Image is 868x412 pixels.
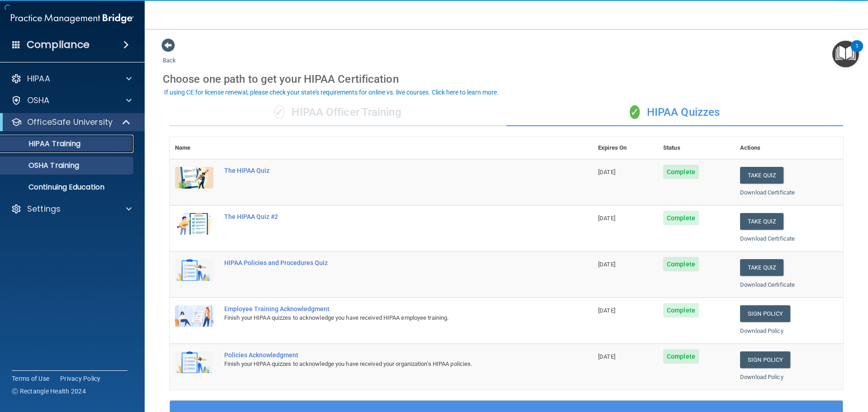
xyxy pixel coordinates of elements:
button: Open Resource Center, 1 new notification [832,41,859,67]
a: Settings [11,204,132,214]
button: Take Quiz [740,259,783,276]
a: HIPAA [11,73,132,84]
span: [DATE] [598,169,615,175]
a: OSHA [11,95,132,106]
div: 1 [855,46,859,58]
div: HIPAA Officer Training [170,99,506,126]
span: Complete [663,257,699,271]
div: HIPAA Policies and Procedures Quiz [224,259,547,266]
span: ✓ [274,105,284,119]
span: Complete [663,211,699,225]
span: Complete [663,303,699,317]
div: Finish your HIPAA quizzes to acknowledge you have received HIPAA employee training. [224,313,547,323]
div: Finish your HIPAA quizzes to acknowledge you have received your organization’s HIPAA policies. [224,359,547,369]
p: OfficeSafe University [27,117,113,128]
div: Choose one path to get your HIPAA Certification [163,66,850,92]
iframe: Drift Widget Chat Controller [712,348,857,384]
span: [DATE] [598,307,615,314]
a: OfficeSafe University [11,117,131,128]
h4: Compliance [27,38,90,51]
div: The HIPAA Quiz [224,167,547,174]
a: Download Policy [740,327,783,334]
img: PMB logo [11,9,134,28]
a: Download Certificate [740,235,795,242]
p: OSHA Training [6,161,79,170]
span: Complete [663,165,699,179]
button: Take Quiz [740,167,783,184]
div: Employee Training Acknowledgment [224,305,547,313]
a: Download Certificate [740,281,795,288]
span: Ⓒ Rectangle Health 2024 [12,387,86,396]
th: Actions [735,137,843,159]
div: If using CE for license renewal, please check your state's requirements for online vs. live cours... [164,89,499,95]
p: HIPAA [27,73,50,84]
th: Name [170,137,219,159]
a: Privacy Policy [60,374,101,383]
p: Continuing Education [6,183,129,192]
th: Expires On [593,137,658,159]
a: Back [163,46,176,64]
p: HIPAA Training [6,139,80,148]
a: Download Certificate [740,189,795,196]
span: [DATE] [598,261,615,268]
span: Complete [663,349,699,364]
span: [DATE] [598,353,615,360]
div: HIPAA Quizzes [506,99,843,126]
button: If using CE for license renewal, please check your state's requirements for online vs. live cours... [163,88,500,97]
a: Terms of Use [12,374,49,383]
p: OSHA [27,95,50,106]
button: Take Quiz [740,213,783,230]
span: [DATE] [598,215,615,222]
div: Policies Acknowledgment [224,351,547,359]
th: Status [658,137,735,159]
span: ✓ [630,105,640,119]
div: The HIPAA Quiz #2 [224,213,547,220]
a: Sign Policy [740,305,790,322]
p: Settings [27,204,61,214]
